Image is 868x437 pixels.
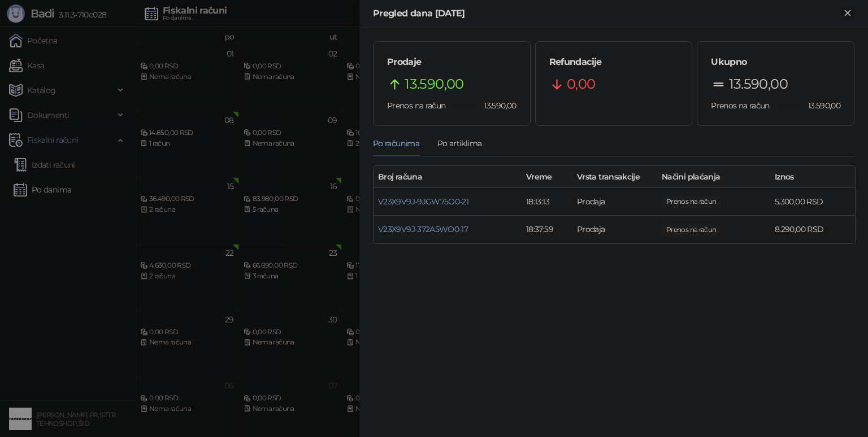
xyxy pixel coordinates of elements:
span: 13.590,00 [476,99,516,112]
span: 13.590,00 [729,73,788,95]
th: Broj računa [374,166,522,188]
div: Pregled dana [DATE] [373,7,841,20]
h5: Refundacije [549,55,679,69]
td: 18:37:59 [522,216,572,243]
span: 0,00 [567,73,595,95]
span: Prenos na račun [711,100,769,111]
div: Po računima [373,137,419,150]
a: V23X9V9J-9JGW75O0-21 [378,196,468,207]
span: 13.590,00 [800,99,840,112]
h5: Ukupno [711,55,840,69]
th: Načini plaćanja [657,166,770,188]
th: Vrsta transakcije [572,166,657,188]
span: Prenos na račun [387,100,445,111]
span: 13.590,00 [405,73,463,95]
td: 8.290,00 RSD [770,216,855,243]
div: Po artiklima [437,137,481,150]
button: Zatvori [841,7,854,20]
th: Iznos [770,166,855,188]
span: 8.290,00 [662,224,721,236]
td: Prodaja [572,216,657,243]
td: 18:13:13 [522,188,572,216]
td: 5.300,00 RSD [770,188,855,216]
th: Vreme [522,166,572,188]
span: 5.300,00 [662,195,721,208]
a: V23X9V9J-372A5WO0-17 [378,224,468,234]
h5: Prodaje [387,55,517,69]
td: Prodaja [572,188,657,216]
